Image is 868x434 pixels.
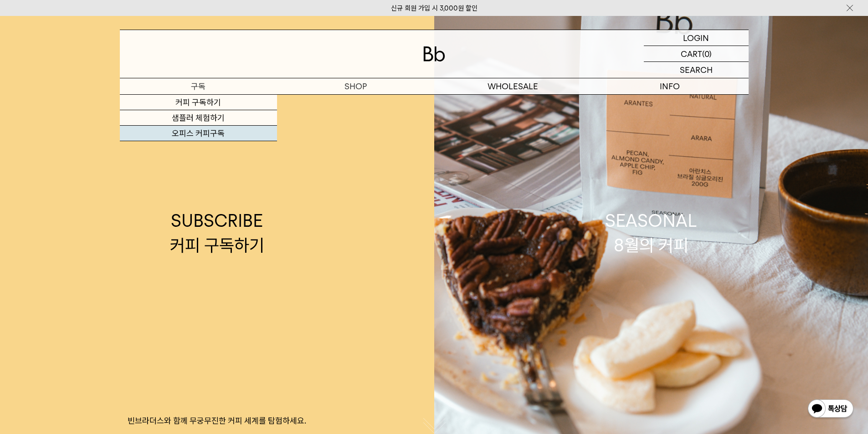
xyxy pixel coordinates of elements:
a: LOGIN [644,30,749,46]
p: SEARCH [680,62,713,78]
p: CART [681,46,702,61]
a: 커피 구독하기 [120,95,277,110]
a: 구독 [120,78,277,94]
p: INFO [591,78,749,94]
p: (0) [702,46,712,61]
a: SHOP [277,78,434,94]
a: 샘플러 체험하기 [120,110,277,126]
a: CART (0) [644,46,749,62]
p: LOGIN [683,30,709,46]
p: WHOLESALE [434,78,591,94]
img: 카카오톡 채널 1:1 채팅 버튼 [807,398,854,420]
a: 신규 회원 가입 시 3,000원 할인 [391,4,478,12]
img: 로고 [423,46,445,61]
div: SUBSCRIBE 커피 구독하기 [170,209,264,257]
div: SEASONAL 8월의 커피 [605,209,697,257]
a: 오피스 커피구독 [120,126,277,141]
